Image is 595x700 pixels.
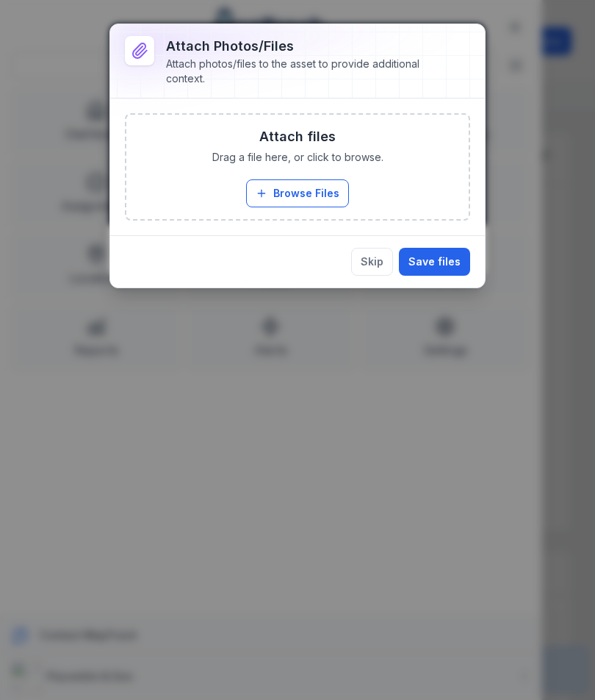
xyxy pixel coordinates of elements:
h3: Attach photos/files [166,36,447,57]
span: Drag a file here, or click to browse. [212,150,383,165]
div: Attach photos/files to the asset to provide additional context. [166,57,447,86]
button: Save files [399,248,470,276]
h3: Attach files [259,126,336,147]
button: Skip [351,248,393,276]
button: Browse Files [246,179,349,207]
